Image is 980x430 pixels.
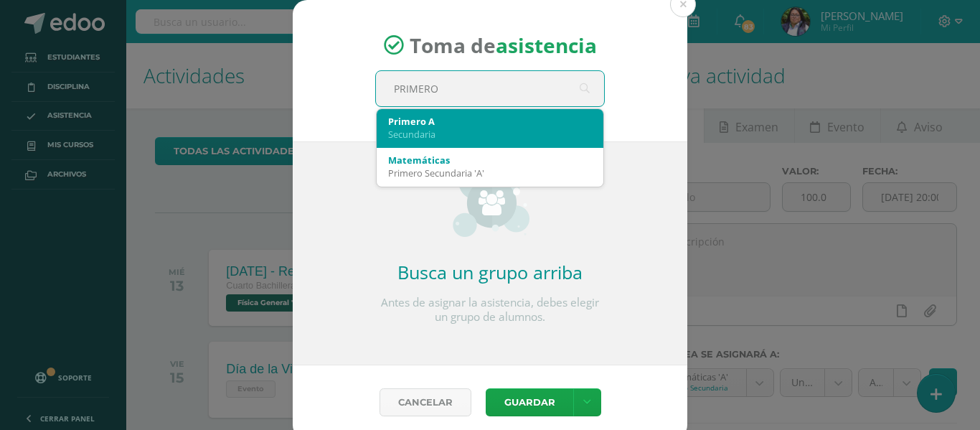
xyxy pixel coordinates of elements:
h2: Busca un grupo arriba [375,260,605,284]
p: Antes de asignar la asistencia, debes elegir un grupo de alumnos. [375,296,605,324]
div: Primero A [388,115,592,128]
div: Primero Secundaria 'A' [388,167,592,179]
input: Busca un grado o sección aquí... [376,71,604,106]
button: Guardar [486,388,573,416]
a: Cancelar [380,388,471,416]
strong: asistencia [496,32,597,59]
div: Secundaria [388,128,592,141]
img: groups_small.png [451,165,529,237]
div: Matemáticas [388,154,592,167]
span: Toma de [410,32,597,59]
